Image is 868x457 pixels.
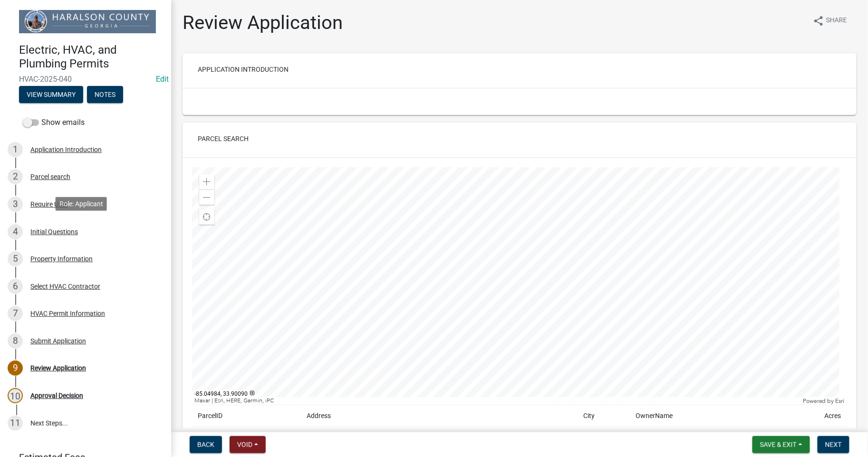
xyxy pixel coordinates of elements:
[8,251,23,267] div: 5
[230,436,266,453] button: Void
[773,427,847,449] td: 20.000
[199,190,214,205] div: Zoom out
[805,11,855,30] button: shareShare
[813,15,824,27] i: share
[800,397,847,405] div: Powered by
[183,11,343,34] h1: Review Application
[30,256,93,262] div: Property Information
[87,91,123,99] wm-modal-confirm: Notes
[8,142,23,157] div: 1
[237,441,252,448] span: Void
[56,197,107,210] div: Role: Applicant
[826,15,847,27] span: Share
[190,130,256,147] button: Parcel search
[8,361,23,376] div: 9
[19,43,164,71] h4: Electric, HVAC, and Plumbing Permits
[23,117,85,128] label: Show emails
[818,436,849,453] button: Next
[30,310,105,317] div: HVAC Permit Information
[825,441,842,448] span: Next
[192,427,301,449] td: 0108 0043V
[87,86,123,103] button: Notes
[752,436,810,453] button: Save & Exit
[8,197,23,212] div: 3
[30,228,78,235] div: Initial Questions
[8,416,23,431] div: 11
[630,405,773,427] td: OwnerName
[19,75,152,84] span: HVAC-2025-040
[19,91,83,99] wm-modal-confirm: Summary
[199,209,214,225] div: Find my location
[8,169,23,184] div: 2
[8,279,23,294] div: 6
[30,338,86,344] div: Submit Application
[30,392,83,399] div: Approval Decision
[301,427,578,449] td: [STREET_ADDRESS][PERSON_NAME]
[199,174,214,190] div: Zoom in
[190,436,222,453] button: Back
[578,405,630,427] td: City
[197,441,214,448] span: Back
[30,365,86,371] div: Review Application
[301,405,578,427] td: Address
[19,10,156,33] img: Haralson County, Georgia
[192,397,800,405] div: Maxar | Esri, HERE, Garmin, iPC
[8,333,23,349] div: 8
[30,173,70,180] div: Parcel search
[30,146,102,153] div: Application Introduction
[192,405,301,427] td: ParcelID
[190,61,296,78] button: Application Introduction
[8,388,23,403] div: 10
[8,224,23,239] div: 4
[8,306,23,321] div: 7
[773,405,847,427] td: Acres
[760,441,797,448] span: Save & Exit
[630,427,773,449] td: [PERSON_NAME]
[836,398,845,404] a: Esri
[156,75,169,84] a: Edit
[156,75,169,84] wm-modal-confirm: Edit Application Number
[19,86,83,103] button: View Summary
[30,201,68,208] div: Require User
[30,283,100,290] div: Select HVAC Contractor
